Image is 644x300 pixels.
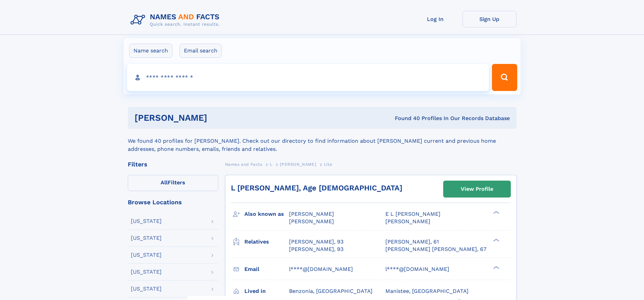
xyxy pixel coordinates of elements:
a: L [PERSON_NAME], Age [DEMOGRAPHIC_DATA] [231,184,402,192]
span: [PERSON_NAME] [289,218,334,225]
label: Email search [180,44,222,58]
div: ❯ [492,238,500,242]
span: Lita [324,162,332,167]
h3: Email [244,263,289,275]
div: We found 40 profiles for [PERSON_NAME]. Check out our directory to find information about [PERSON... [128,129,517,153]
h3: Also known as [244,208,289,220]
div: [US_STATE] [131,269,162,275]
h3: Lived in [244,285,289,297]
span: All [161,179,168,186]
div: Found 40 Profiles In Our Records Database [301,115,510,122]
span: [PERSON_NAME] [280,162,316,167]
div: [US_STATE] [131,286,162,292]
a: Sign Up [462,11,517,27]
a: [PERSON_NAME], 93 [289,238,343,246]
div: [US_STATE] [131,252,162,258]
div: ❯ [492,265,500,270]
a: L [270,160,272,168]
h3: Relatives [244,236,289,248]
a: [PERSON_NAME], 93 [289,246,343,253]
span: E L [PERSON_NAME] [385,211,440,217]
input: search input [127,64,489,91]
label: Name search [129,44,172,58]
a: [PERSON_NAME] [PERSON_NAME], 67 [385,246,486,253]
a: [PERSON_NAME] [280,160,316,168]
div: View Profile [461,181,493,197]
span: Manistee, [GEOGRAPHIC_DATA] [385,288,469,294]
h1: [PERSON_NAME] [135,114,301,122]
div: [US_STATE] [131,235,162,241]
div: [US_STATE] [131,218,162,224]
a: Log In [408,11,462,27]
div: Browse Locations [128,199,218,205]
span: [PERSON_NAME] [385,218,430,225]
img: Logo Names and Facts [128,11,225,29]
div: Filters [128,161,218,167]
div: ❯ [492,210,500,215]
label: Filters [128,175,218,191]
a: [PERSON_NAME], 61 [385,238,439,246]
span: [PERSON_NAME] [289,211,334,217]
a: Names and Facts [225,160,262,168]
span: Benzonia, [GEOGRAPHIC_DATA] [289,288,373,294]
button: Search Button [492,64,517,91]
a: View Profile [444,181,510,197]
span: L [270,162,272,167]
